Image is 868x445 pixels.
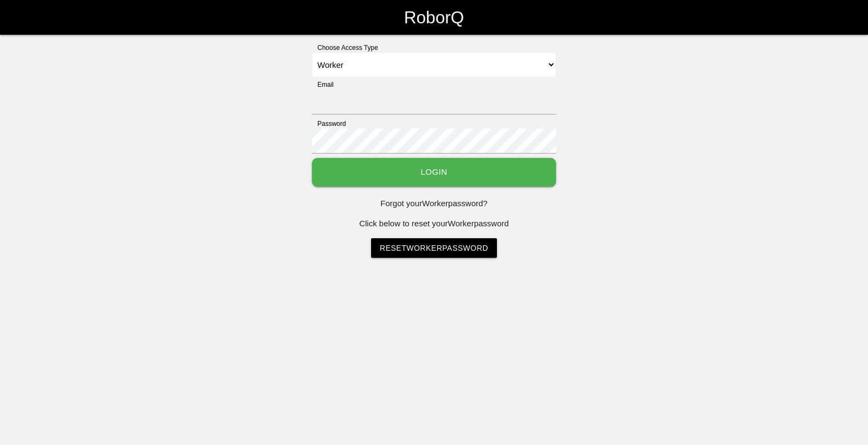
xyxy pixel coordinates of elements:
[312,198,556,210] p: Forgot your Worker password?
[312,119,346,129] label: Password
[312,43,378,53] label: Choose Access Type
[312,218,556,230] p: Click below to reset your Worker password
[312,158,556,187] button: Login
[371,238,497,258] a: ResetWorkerPassword
[312,80,334,90] label: Email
